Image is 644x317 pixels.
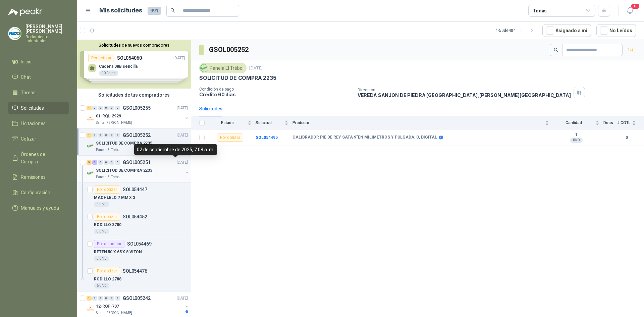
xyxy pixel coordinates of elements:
[98,106,103,110] div: 0
[98,296,103,301] div: 0
[177,295,188,302] p: [DATE]
[98,133,103,138] div: 0
[87,158,190,180] a: 3 1 0 0 0 0 GSOL005251[DATE] Company LogoSOLICITUD DE COMPRA 2233Panela El Trébol
[96,120,132,125] p: Santa [PERSON_NAME]
[94,267,120,275] div: Por cotizar
[77,89,191,101] div: Solicitudes de tus compradores
[77,40,191,89] div: Solicitudes de nuevos compradoresPor cotizarSOL054060[DATE] Cadena 08B sencilla10 CajasPor cotiza...
[553,120,594,125] span: Cantidad
[553,116,603,129] th: Cantidad
[496,25,537,36] div: 1 - 50 de 404
[21,173,46,181] span: Remisiones
[21,73,31,81] span: Chat
[92,106,97,110] div: 0
[80,43,188,48] button: Solicitudes de nuevos compradores
[115,296,120,301] div: 0
[8,27,21,40] img: Company Logo
[617,135,636,141] b: 0
[8,202,69,214] a: Manuales y ayuda
[94,186,120,194] div: Por cotizar
[87,160,92,165] div: 3
[199,105,222,112] div: Solicitudes
[199,74,276,82] p: SOLICITUD DE COMPRA 2235
[8,8,42,16] img: Logo peakr
[249,65,263,71] p: [DATE]
[94,202,109,207] div: 3 UND
[21,151,63,165] span: Órdenes de Compra
[292,120,544,125] span: Producto
[123,187,147,192] p: SOL054447
[77,237,191,264] a: Por adjudicarSOL054469RETEN 50 X 65 X 8 VITON5 UND
[21,135,36,143] span: Cotizar
[624,5,636,17] button: 16
[8,86,69,99] a: Tareas
[542,24,591,37] button: Asignado a mi
[199,63,247,73] div: Panela El Trébol
[115,160,120,165] div: 0
[104,160,109,165] div: 0
[94,240,124,248] div: Por adjudicar
[77,210,191,237] a: Por cotizarSOL054452RODILLO 37808 UND
[77,183,191,210] a: Por cotizarSOL054447MACHUELO 7 MM X 33 UND
[123,133,151,138] p: GSOL005252
[87,133,92,138] div: 1
[25,24,69,34] p: [PERSON_NAME] [PERSON_NAME]
[554,48,558,52] span: search
[96,174,120,180] p: Panela El Trébol
[8,117,69,130] a: Licitaciones
[209,45,250,55] h3: GSOL005252
[209,116,256,129] th: Estado
[99,6,142,15] h1: Mis solicitudes
[96,113,121,119] p: 01-RQL-2929
[177,132,188,139] p: [DATE]
[21,120,46,127] span: Licitaciones
[96,140,152,147] p: SOLICITUD DE COMPRA 2235
[256,116,292,129] th: Solicitud
[8,133,69,145] a: Cotizar
[94,222,121,228] p: RODILLO 3780
[94,256,109,261] div: 5 UND
[96,303,119,310] p: 12-RQP-707
[94,276,121,282] p: RODILLO 2788
[115,106,120,110] div: 0
[77,264,191,292] a: Por cotizarSOL054476RODILLO 27886 UND
[123,214,147,219] p: SOL054452
[603,116,617,129] th: Docs
[21,204,59,212] span: Manuales y ayuda
[109,296,114,301] div: 0
[94,283,109,288] div: 6 UND
[94,195,135,201] p: MACHUELO 7 MM X 3
[92,133,97,138] div: 0
[87,142,95,150] img: Company Logo
[8,55,69,68] a: Inicio
[617,120,631,125] span: # COTs
[570,138,583,143] div: UND
[94,213,120,221] div: Por cotizar
[170,8,175,13] span: search
[87,296,92,301] div: 1
[8,186,69,199] a: Configuración
[292,135,437,140] b: CALIBRADOR PIE DE REY SATA 9"EN MILIMETROS Y PULGADA, O, DIGITAL
[87,305,95,313] img: Company Logo
[21,189,50,196] span: Configuración
[256,135,278,140] a: SOL054495
[92,296,97,301] div: 0
[96,167,152,174] p: SOLICITUD DE COMPRA 2233
[109,133,114,138] div: 0
[177,159,188,166] p: [DATE]
[87,106,92,110] div: 1
[127,242,152,246] p: SOL054469
[8,102,69,114] a: Solicitudes
[96,310,132,316] p: Santa [PERSON_NAME]
[123,296,151,301] p: GSOL005242
[94,229,109,234] div: 8 UND
[8,171,69,183] a: Remisiones
[617,116,644,129] th: # COTs
[115,133,120,138] div: 0
[199,87,352,92] p: Condición de pago
[21,104,44,112] span: Solicitudes
[177,105,188,111] p: [DATE]
[8,148,69,168] a: Órdenes de Compra
[25,35,69,43] p: Rodamientos Industriales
